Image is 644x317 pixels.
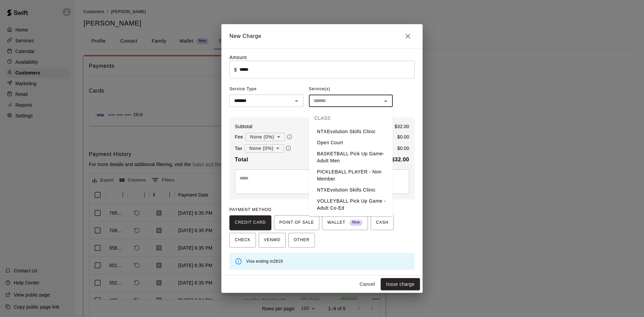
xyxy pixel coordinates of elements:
[292,96,301,106] button: Open
[279,217,314,228] span: POINT OF SALE
[371,215,394,230] button: CASH
[381,96,390,106] button: Close
[309,84,330,95] span: Service(s)
[294,235,310,246] span: OTHER
[309,126,393,137] li: NTXEvolution Skills Clinic
[235,235,251,246] span: CHECK
[288,233,315,248] button: OTHER
[221,24,423,48] h2: New Charge
[235,123,253,130] p: Subtotal
[235,157,248,162] b: Total
[229,233,256,248] button: CHECK
[309,137,393,148] li: Open Court
[229,55,247,60] label: Amount
[397,145,409,152] p: $ 0.00
[245,142,284,155] div: None (0%)
[401,30,415,43] button: Close
[264,235,280,246] span: VENMO
[235,145,242,152] p: Tax
[235,134,243,140] p: Fee
[381,278,420,290] button: Issue charge
[235,217,266,228] span: CREDIT CARD
[259,233,286,248] button: VENMO
[309,148,393,166] li: BASKETBALL Pick Up Game- Adult Men
[350,218,363,227] span: New
[246,259,283,264] span: Visa ending in 2819
[274,215,319,230] button: POINT OF SALE
[309,110,393,126] div: CLASS
[397,134,409,140] p: $ 0.00
[394,123,409,130] p: $ 32.00
[309,184,393,196] li: NTXEvolution Skills Clinic
[309,196,393,214] li: VOLLEYBALL Pick Up Game - Adult Co-Ed
[246,131,285,143] div: None (0%)
[376,217,388,228] span: CASH
[234,66,237,73] p: $
[322,215,368,230] button: WALLET New
[229,84,304,95] span: Service Type
[229,215,271,230] button: CREDIT CARD
[229,207,271,212] span: PAYMENT METHOD
[357,278,378,290] button: Cancel
[309,166,393,184] li: PICKLEBALL PLAYER - Non Member
[327,217,363,228] span: WALLET
[391,157,409,162] b: $ 32.00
